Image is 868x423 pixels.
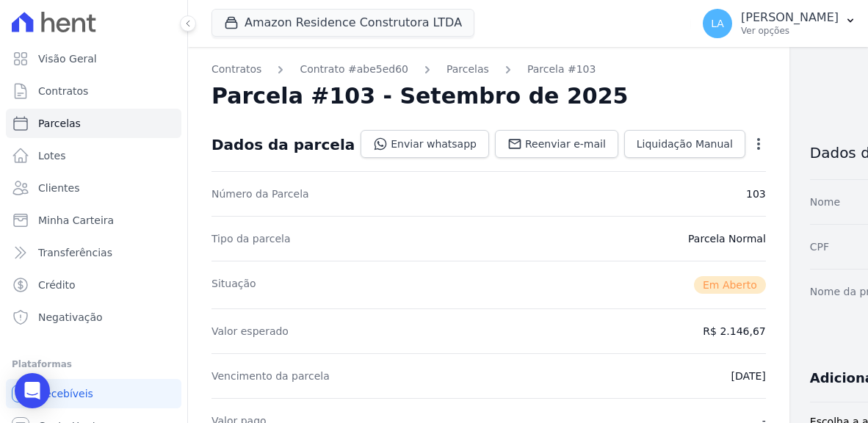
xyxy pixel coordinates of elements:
dt: Valor esperado [211,324,289,339]
dt: Número da Parcela [211,187,309,201]
dd: R$ 2.146,67 [703,324,765,339]
a: Lotes [6,141,181,170]
a: Recebíveis [6,379,181,408]
span: Em Aberto [694,276,766,294]
span: Parcelas [38,116,81,131]
span: Minha Carteira [38,213,114,228]
nav: Breadcrumb [211,62,766,77]
span: Recebíveis [38,386,93,401]
a: Negativação [6,303,181,332]
a: Transferências [6,238,181,267]
a: Parcelas [446,62,489,77]
div: Dados da parcela [211,136,355,153]
dd: [DATE] [731,369,765,383]
dt: Tipo da parcela [211,231,291,246]
div: Open Intercom Messenger [15,373,50,408]
span: Reenviar e-mail [525,137,606,151]
a: Reenviar e-mail [495,130,618,158]
dd: Parcela Normal [688,231,766,246]
dt: Vencimento da parcela [211,369,330,383]
h2: Parcela #103 - Setembro de 2025 [211,83,628,109]
div: Plataformas [12,355,176,373]
a: Crédito [6,270,181,300]
dt: Nome [810,195,840,209]
span: Lotes [38,148,66,163]
a: Contratos [6,76,181,106]
a: Contrato #abe5ed60 [300,62,408,77]
button: Amazon Residence Construtora LTDA [211,9,474,37]
a: Enviar whatsapp [361,130,489,158]
a: Liquidação Manual [624,130,745,158]
a: Minha Carteira [6,206,181,235]
span: Contratos [38,84,88,98]
span: LA [711,18,724,29]
dd: 103 [746,187,766,201]
span: Transferências [38,245,112,260]
a: Clientes [6,173,181,203]
dt: CPF [810,239,829,254]
span: Clientes [38,181,79,195]
span: Liquidação Manual [637,137,733,151]
a: Parcela #103 [527,62,596,77]
a: Visão Geral [6,44,181,73]
a: Parcelas [6,109,181,138]
a: Contratos [211,62,261,77]
dt: Situação [211,276,256,294]
button: LA [PERSON_NAME] Ver opções [691,3,868,44]
p: [PERSON_NAME] [741,10,839,25]
span: Crédito [38,278,76,292]
span: Negativação [38,310,103,325]
span: Visão Geral [38,51,97,66]
p: Ver opções [741,25,839,37]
